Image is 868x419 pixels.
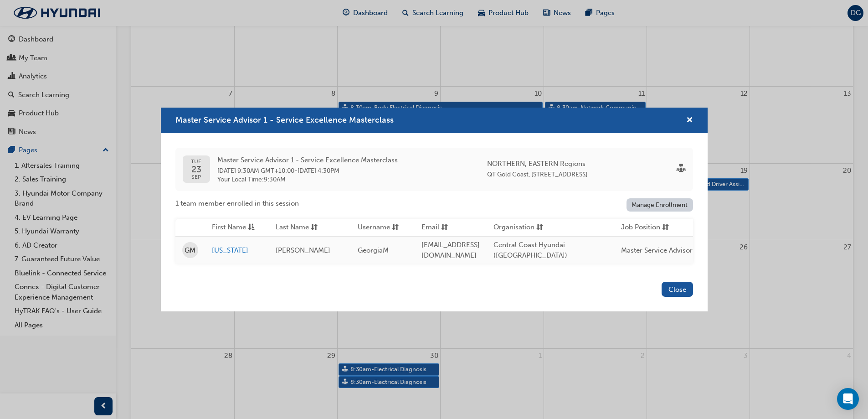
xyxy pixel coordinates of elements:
span: QT Gold Coast, [STREET_ADDRESS] [487,171,587,178]
span: GM [185,245,195,256]
span: [PERSON_NAME] [276,246,330,254]
span: Email [421,222,439,233]
span: Master Service Advisor 1 - Service Excellence Masterclass [175,115,394,125]
button: Emailsorting-icon [421,222,472,233]
span: 1 team member enrolled in this session [175,198,299,209]
span: GeorgiaM [358,246,389,254]
div: - [217,155,398,184]
span: asc-icon [248,222,255,233]
div: Open Intercom Messenger [837,388,859,410]
span: Master Service Advisor 1 - Service Excellence Masterclass [217,155,398,166]
span: sessionType_FACE_TO_FACE-icon [677,164,686,175]
span: sorting-icon [441,222,448,233]
span: Your Local Time : 9:30AM [217,176,398,184]
a: [US_STATE] [212,245,262,256]
span: Job Position [621,222,660,233]
span: 23 [191,165,201,174]
span: Master Service Advisor [621,246,693,254]
div: Master Service Advisor 1 - Service Excellence Masterclass [161,108,708,312]
span: [EMAIL_ADDRESS][DOMAIN_NAME] [421,241,480,259]
span: TUE [191,159,201,165]
span: Organisation [493,222,534,233]
span: sorting-icon [392,222,399,233]
span: First Name [212,222,246,233]
span: Last Name [276,222,309,233]
span: 24 Sep 2025 4:30PM [298,167,339,175]
button: Usernamesorting-icon [358,222,408,233]
span: cross-icon [686,117,693,125]
span: NORTHERN, EASTERN Regions [487,159,587,169]
span: sorting-icon [662,222,669,233]
span: sorting-icon [311,222,318,233]
a: Manage Enrollment [627,198,693,212]
button: Organisationsorting-icon [493,222,544,233]
button: Job Positionsorting-icon [621,222,671,233]
span: Username [358,222,390,233]
span: SEP [191,174,201,180]
span: sorting-icon [536,222,543,233]
button: Close [662,282,693,297]
button: Last Namesorting-icon [276,222,326,233]
button: First Nameasc-icon [212,222,262,233]
span: 23 Sep 2025 9:30AM GMT+10:00 [217,167,294,175]
span: Central Coast Hyundai ([GEOGRAPHIC_DATA]) [493,241,567,259]
button: cross-icon [686,115,693,126]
